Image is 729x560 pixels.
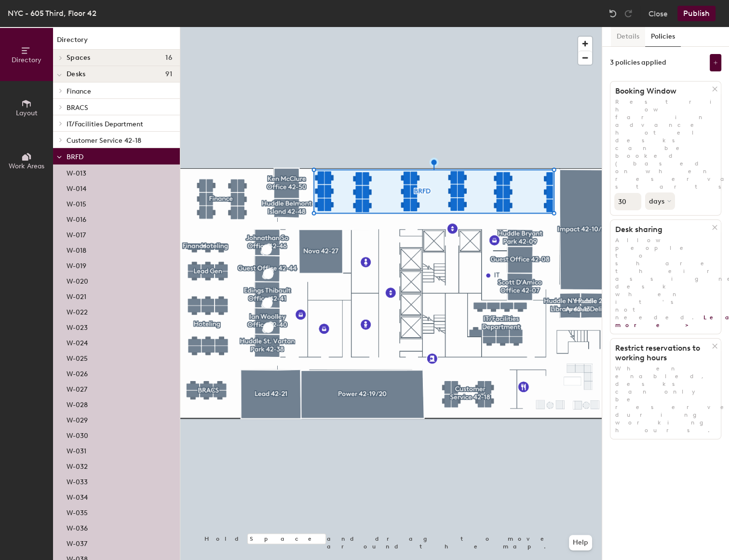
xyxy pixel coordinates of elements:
p: W-013 [67,166,86,178]
h1: Desk sharing [610,225,712,234]
img: Redo [623,9,633,18]
button: Publish [677,6,715,21]
p: W-034 [67,491,88,502]
h1: Restrict reservations to working hours [610,343,712,363]
p: W-028 [67,398,88,409]
p: W-016 [67,213,86,224]
span: Directory [12,56,41,64]
p: W-018 [67,244,86,255]
p: W-027 [67,382,87,394]
span: Finance [67,87,91,96]
button: Help [569,535,592,550]
p: W-029 [67,413,88,424]
span: Layout [16,109,38,117]
p: W-025 [67,352,88,363]
h1: Directory [53,35,180,50]
p: W-021 [67,290,86,301]
span: Desks [67,70,85,78]
span: 16 [165,54,172,62]
button: Policies [645,27,681,47]
button: Details [611,27,645,47]
p: W-033 [67,475,88,486]
p: W-019 [67,259,86,270]
p: Restrict how far in advance hotel desks can be booked (based on when reservation starts). [610,98,721,191]
p: W-022 [67,305,88,316]
div: 3 policies applied [610,59,666,67]
p: W-030 [67,429,88,440]
span: Customer Service 42-18 [67,137,141,145]
h1: Booking Window [610,86,712,96]
span: Work Areas [9,162,44,170]
p: W-026 [67,367,88,378]
p: W-024 [67,336,88,347]
img: Undo [608,9,618,18]
p: W-015 [67,197,86,208]
p: W-035 [67,506,88,517]
span: IT/Facilities Department [67,120,143,128]
button: Close [648,6,668,21]
p: W-014 [67,182,86,193]
span: Spaces [67,54,91,62]
p: W-031 [67,444,86,455]
div: NYC - 605 Third, Floor 42 [8,7,96,19]
span: BRACS [67,104,88,112]
p: W-023 [67,321,88,332]
p: W-037 [67,537,87,548]
p: W-020 [67,274,88,286]
button: days [645,192,675,210]
span: BRFD [67,153,83,161]
p: W-017 [67,228,86,239]
span: 91 [165,70,172,78]
p: W-032 [67,460,88,471]
p: W-036 [67,521,88,533]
